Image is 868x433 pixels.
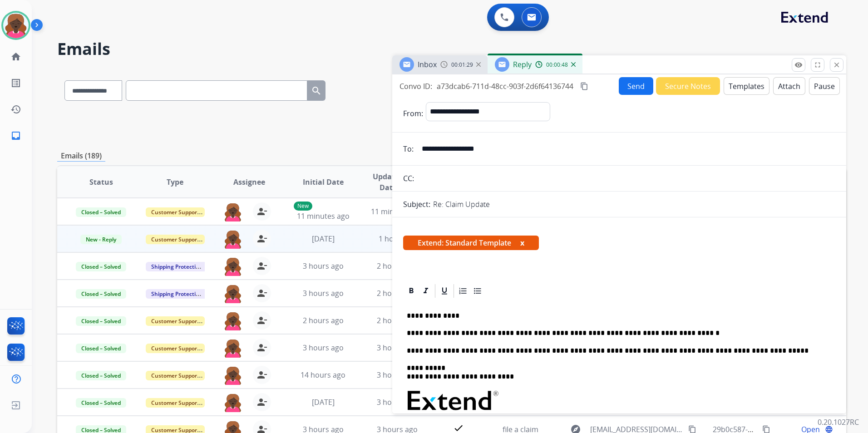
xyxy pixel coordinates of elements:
img: agent-avatar [224,339,242,358]
span: Shipping Protection [146,289,208,299]
mat-icon: person_remove [256,288,267,299]
span: 11 minutes ago [371,207,424,216]
span: Reply [513,59,532,69]
img: avatar [3,13,29,38]
span: Customer Support [146,207,205,217]
span: New - Reply [80,235,122,244]
span: a73dcab6-711d-48cc-903f-2d6f64136744 [437,81,573,91]
mat-icon: content_copy [580,82,588,90]
span: [DATE] [312,397,335,407]
p: To: [403,143,414,154]
mat-icon: remove_red_eye [794,61,803,69]
span: 3 hours ago [377,370,418,380]
p: Emails (189) [57,150,105,162]
mat-icon: home [10,51,21,62]
mat-icon: person_remove [256,315,267,326]
span: 00:01:29 [451,61,473,69]
p: Convo ID: [399,81,432,92]
span: 2 hours ago [377,288,418,298]
p: New [294,202,312,211]
span: Assignee [233,177,265,187]
span: 3 hours ago [303,288,344,298]
mat-icon: search [311,85,322,96]
span: Inbox [418,59,437,69]
span: 2 hours ago [377,261,418,271]
p: 0.20.1027RC [818,417,859,428]
span: Customer Support [146,371,205,380]
img: agent-avatar [224,257,242,276]
button: Templates [724,77,769,95]
span: 1 hour ago [379,234,416,244]
mat-icon: person_remove [256,342,267,353]
img: agent-avatar [224,202,242,221]
img: agent-avatar [224,284,242,303]
p: Subject: [403,199,430,210]
span: Customer Support [146,344,205,353]
mat-icon: history [10,104,21,115]
mat-icon: inbox [10,130,21,141]
div: Italic [419,284,433,298]
span: 11 minutes ago [297,211,350,221]
span: Shipping Protection [146,262,208,271]
span: Customer Support [146,235,205,244]
span: 3 hours ago [377,397,418,407]
div: Bold [404,284,418,298]
span: Updated Date [368,171,409,193]
p: Re: Claim Update [433,199,490,210]
span: 2 hours ago [377,315,418,325]
span: Closed – Solved [76,398,126,408]
mat-icon: list_alt [10,78,21,89]
mat-icon: person_remove [256,369,267,380]
span: Initial Date [303,177,344,187]
h2: Emails [57,40,846,58]
div: Bullet List [471,284,484,298]
span: Status [89,177,113,187]
mat-icon: person_remove [256,261,267,271]
img: agent-avatar [224,366,242,385]
span: 2 hours ago [303,315,344,325]
span: Type [167,177,183,187]
mat-icon: fullscreen [814,61,822,69]
button: Send [619,77,653,95]
mat-icon: person_remove [256,206,267,217]
div: Underline [438,284,451,298]
img: agent-avatar [224,393,242,412]
span: 00:00:48 [546,61,568,69]
span: Extend: Standard Template [403,236,539,250]
div: Ordered List [456,284,470,298]
button: x [520,237,524,248]
span: Customer Support [146,398,205,408]
span: Closed – Solved [76,344,126,353]
span: Closed – Solved [76,289,126,299]
span: 3 hours ago [377,343,418,353]
span: Closed – Solved [76,371,126,380]
span: Closed – Solved [76,207,126,217]
span: Closed – Solved [76,262,126,271]
img: agent-avatar [224,230,242,249]
img: agent-avatar [224,311,242,330]
mat-icon: person_remove [256,397,267,408]
span: [DATE] [312,234,335,244]
span: 14 hours ago [301,370,345,380]
mat-icon: person_remove [256,233,267,244]
span: Customer Support [146,316,205,326]
span: Closed – Solved [76,316,126,326]
p: CC: [403,173,414,184]
mat-icon: close [833,61,841,69]
button: Pause [809,77,840,95]
button: Secure Notes [656,77,720,95]
span: 3 hours ago [303,343,344,353]
p: From: [403,108,423,119]
span: 3 hours ago [303,261,344,271]
button: Attach [773,77,805,95]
